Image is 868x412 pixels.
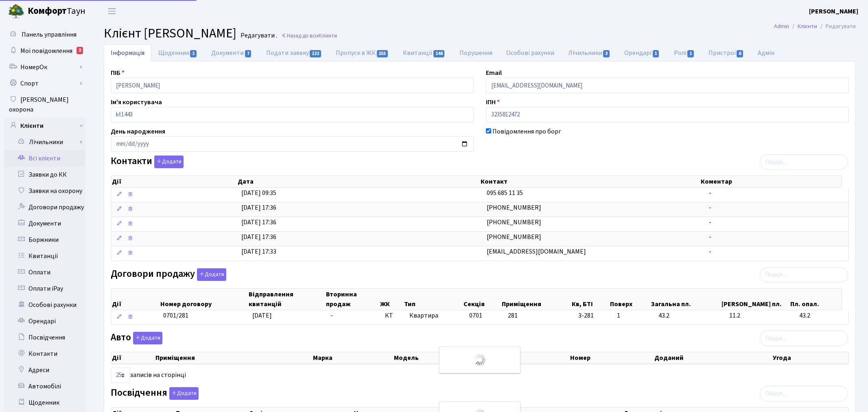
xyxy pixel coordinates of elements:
span: 095 685 11 35 [487,188,523,197]
th: Секція [463,289,501,310]
button: Посвідчення [169,387,199,400]
th: Угода [772,352,848,364]
span: Клієнти [319,32,337,39]
th: Пл. опал. [789,289,842,310]
span: 43.2 [658,311,723,320]
a: Назад до всіхКлієнти [281,32,337,39]
a: [PERSON_NAME] [809,7,858,16]
a: Клієнти [4,118,85,134]
input: Пошук... [760,154,848,170]
a: Договори продажу [4,199,85,215]
b: [PERSON_NAME] [809,7,858,16]
a: Мої повідомлення3 [4,43,85,59]
th: Поверх [609,289,650,310]
li: Редагувати [817,22,856,31]
label: Ім'я користувача [111,97,162,107]
label: ПІБ [111,68,125,78]
span: Клієнт [PERSON_NAME] [104,24,236,43]
select: записів на сторінці [111,368,130,383]
span: [DATE] 17:36 [241,218,276,227]
a: Пристрої [702,44,751,61]
th: Колір [494,352,569,364]
img: logo.png [8,3,24,20]
span: 255 [377,50,388,57]
a: Адмін [751,44,781,61]
input: Пошук... [760,267,848,283]
a: Заявки до КК [4,167,85,183]
span: 3 [603,50,610,57]
span: [PHONE_NUMBER] [487,232,541,241]
a: Адреси [4,362,85,378]
a: Квитанції [396,44,453,61]
label: Email [486,68,502,78]
th: ЖК [379,289,403,310]
th: Приміщення [155,352,312,364]
span: 43.2 [799,311,845,320]
a: Лічильники [561,44,617,61]
span: [DATE] 17:36 [241,232,276,241]
th: [PERSON_NAME] пл. [721,289,790,310]
th: Дії [111,352,155,364]
b: Комфорт [28,4,67,18]
span: 0701 [469,311,482,320]
span: [DATE] [252,311,272,320]
a: Додати [167,386,199,400]
a: Контакти [4,346,85,362]
a: Додати [195,267,226,281]
a: Документи [4,215,85,232]
button: Контакти [154,156,184,168]
th: Номер договору [160,289,248,310]
a: Спорт [4,75,85,92]
span: [PHONE_NUMBER] [487,203,541,212]
span: 122 [310,50,321,57]
label: Посвідчення [111,387,199,400]
span: 1 [190,50,197,57]
a: Заявки на охорону [4,183,85,199]
th: Номер [569,352,654,364]
span: Таун [28,4,85,18]
label: Контакти [111,156,184,168]
th: Дії [111,176,237,187]
a: Особові рахунки [499,44,561,61]
a: Інформація [104,44,151,61]
img: Обробка... [473,353,486,366]
span: - [709,232,711,241]
span: КТ [385,311,403,320]
nav: breadcrumb [762,18,868,35]
label: Повідомлення про борг [492,127,561,136]
span: - [709,247,711,256]
th: Доданий [654,352,772,364]
input: Пошук... [760,331,848,346]
span: 1 [687,50,694,57]
a: Пропуск в ЖК [329,44,396,61]
span: Панель управління [22,30,77,39]
th: Коментар [700,176,842,187]
a: Квитанції [4,248,85,264]
th: Модель [393,352,494,364]
th: Приміщення [501,289,571,310]
button: Договори продажу [197,268,226,281]
a: Щоденник [4,394,85,411]
a: Всі клієнти [4,150,85,167]
input: Пошук... [760,386,848,401]
span: 11.2 [729,311,792,320]
th: Дії [111,289,160,310]
a: Орендарі [4,313,85,329]
span: [DATE] 17:36 [241,203,276,212]
a: Оплати [4,264,85,281]
a: Посвідчення [4,329,85,346]
label: ІПН [486,97,500,107]
a: Подати заявку [259,44,329,61]
a: Боржники [4,232,85,248]
a: Автомобілі [4,378,85,394]
span: - [709,203,711,212]
a: Додати [131,331,162,345]
span: - [330,311,333,320]
span: 1 [653,50,659,57]
a: Admin [774,22,789,31]
span: [EMAIL_ADDRESS][DOMAIN_NAME] [487,247,586,256]
span: 3-281 [578,311,610,320]
th: Тип [403,289,463,310]
a: Оплати iPay [4,281,85,297]
th: Контакт [480,176,700,187]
